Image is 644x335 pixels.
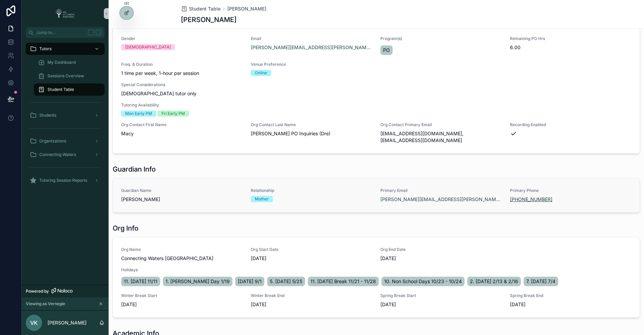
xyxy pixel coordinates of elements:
div: Mother [255,196,269,202]
span: Primary Email [380,188,502,193]
span: 10. Non School Days 10/23 - 10/24 [384,278,462,285]
span: [EMAIL_ADDRESS][DOMAIN_NAME], [EMAIL_ADDRESS][DOMAIN_NAME] [380,130,502,144]
span: Connecting Waters [GEOGRAPHIC_DATA] [121,255,243,262]
a: My Dashboard [34,56,105,68]
span: Jump to... [36,30,85,35]
span: Gender [121,36,243,41]
span: [PERSON_NAME] [121,196,243,203]
span: Winter Break Start [121,293,243,298]
span: Organizations [39,138,66,144]
span: [PERSON_NAME] PO Inquiries (Dre) [251,130,372,137]
span: Connecting Waters [39,152,76,157]
span: Email [251,36,372,41]
h1: Org Info [113,223,138,233]
div: Fri Early PM [162,111,185,117]
span: Powered by [26,289,49,294]
a: Sessions Overview [34,70,105,82]
span: Winter Break End [251,293,372,298]
span: [DATE] [121,301,243,308]
span: Special Considerations [121,82,631,87]
span: Tutors [39,46,52,52]
div: Mon Early PM [125,111,152,117]
a: Gender[DEMOGRAPHIC_DATA]Email[PERSON_NAME][EMAIL_ADDRESS][PERSON_NAME][DOMAIN_NAME]Program(s)PORe... [113,26,640,153]
span: Recording Enabled [510,122,631,127]
a: Student Table [34,83,105,96]
span: Spring Break End [510,293,631,298]
span: Org Name [121,247,243,252]
span: K [96,30,101,35]
a: Tutors [26,43,105,55]
span: [DATE] [251,255,372,262]
div: Online [255,70,267,76]
span: Freq. & Duration [121,62,243,67]
a: Organizations [26,135,105,147]
span: Macy [121,130,243,137]
span: Student Table [189,5,221,12]
img: App logo [53,8,77,19]
span: Viewing as Vernegie [26,301,65,307]
a: [PERSON_NAME][EMAIL_ADDRESS][PERSON_NAME][DOMAIN_NAME] [380,196,502,203]
span: Program(s) [380,36,502,41]
h1: [PERSON_NAME] [181,15,236,24]
a: Powered by [22,285,109,297]
span: 11. [DATE] Break 11/21 - 11/28 [310,278,376,285]
span: [DATE] [380,301,502,308]
span: [DATE] [380,255,502,262]
span: Guardian Name [121,188,243,193]
span: [DATE] [510,301,631,308]
span: 7. [DATE] 7/4 [526,278,555,285]
span: Venue Preference [251,62,372,67]
span: [DEMOGRAPHIC_DATA] tutor only [121,90,631,97]
a: Connecting Waters [26,149,105,161]
div: [DEMOGRAPHIC_DATA] [125,44,171,50]
span: PO [383,47,390,54]
span: Org Contact First Name [121,122,243,127]
span: Relationship [251,188,372,193]
span: [DATE] [251,301,372,308]
span: 2. [DATE] 2/13 & 2/16 [470,278,518,285]
a: Students [26,109,105,121]
span: Org Start Date [251,247,372,252]
div: scrollable content [22,38,109,195]
span: 1 time per week, 1-hour per session [121,70,243,77]
span: My Dashboard [48,60,76,65]
h1: Guardian Info [113,164,156,174]
span: Org End Date [380,247,502,252]
span: Remaining PO Hrs [510,36,631,41]
span: Holidays [121,267,631,273]
span: [DATE] 9/1 [238,278,262,285]
button: Jump to...K [26,27,105,38]
p: [PERSON_NAME] [48,319,87,326]
a: [PHONE_NUMBER] [510,196,552,203]
span: Students [39,113,56,118]
span: Sessions Overview [48,73,84,79]
span: 1. [PERSON_NAME] Day 1/19 [166,278,230,285]
span: VK [30,319,38,327]
a: [PERSON_NAME][EMAIL_ADDRESS][PERSON_NAME][DOMAIN_NAME] [251,44,372,51]
span: Org Contact Primary Email [380,122,502,127]
span: Student Table [48,87,74,92]
a: Tutoring Session Reports [26,174,105,186]
span: Tutoring Availability [121,102,631,108]
span: 11. [DATE] 11/11 [124,278,157,285]
span: 6.00 [510,44,631,51]
span: Tutoring Session Reports [39,178,87,183]
span: Primary Phone [510,188,631,193]
span: Spring Break Start [380,293,502,298]
span: 5. [DATE] 5/25 [270,278,302,285]
a: [PERSON_NAME] [227,5,266,12]
span: Org Contact Last Name [251,122,372,127]
a: Student Table [181,5,221,12]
